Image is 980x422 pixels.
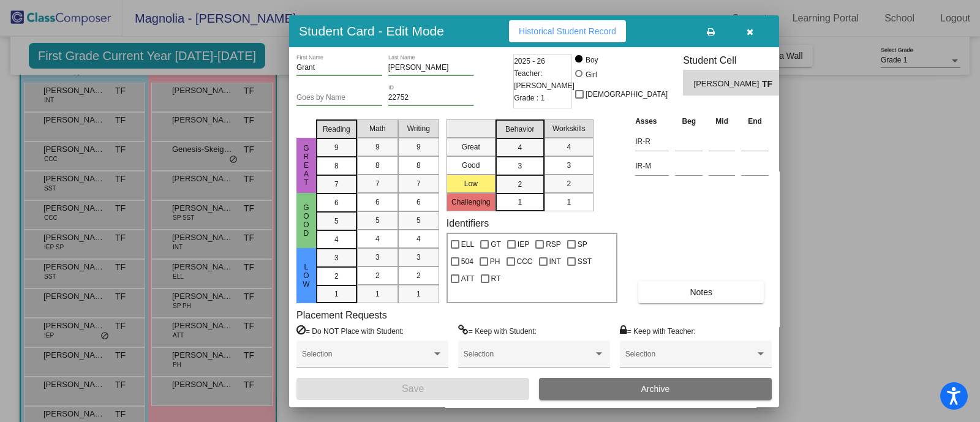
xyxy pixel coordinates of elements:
[461,237,474,252] span: ELL
[517,254,533,269] span: CCC
[635,132,669,151] input: assessment
[505,124,534,135] span: Behavior
[458,325,537,337] label: = Keep with Student:
[407,123,430,134] span: Writing
[461,254,473,269] span: 504
[514,67,575,92] span: Teacher: [PERSON_NAME]
[461,271,475,286] span: ATT
[567,178,571,189] span: 2
[632,115,672,128] th: Asses
[402,383,424,394] span: Save
[635,157,669,175] input: assessment
[417,197,421,208] span: 6
[375,215,380,226] span: 5
[638,281,764,303] button: Notes
[447,217,489,229] label: Identifiers
[417,288,421,300] span: 1
[672,115,706,128] th: Beg
[334,234,339,245] span: 4
[490,254,500,269] span: PH
[334,197,339,208] span: 6
[518,160,522,171] span: 3
[546,237,561,252] span: RSP
[539,378,772,400] button: Archive
[518,237,529,252] span: IEP
[567,160,571,171] span: 3
[301,144,312,187] span: Great
[334,288,339,300] span: 1
[375,197,380,208] span: 6
[690,287,712,297] span: Notes
[296,94,382,102] input: goes by name
[514,55,545,67] span: 2025 - 26
[567,197,571,208] span: 1
[301,263,312,288] span: Low
[296,325,404,337] label: = Do NOT Place with Student:
[620,325,696,337] label: = Keep with Teacher:
[417,215,421,226] span: 5
[518,197,522,208] span: 1
[706,115,738,128] th: Mid
[323,124,350,135] span: Reading
[683,55,790,66] h3: Student Cell
[375,233,380,244] span: 4
[552,123,586,134] span: Workskills
[375,141,380,153] span: 9
[375,288,380,300] span: 1
[334,271,339,282] span: 2
[518,179,522,190] span: 2
[694,78,762,91] span: [PERSON_NAME]
[417,178,421,189] span: 7
[369,123,386,134] span: Math
[417,270,421,281] span: 2
[375,252,380,263] span: 3
[334,142,339,153] span: 9
[334,216,339,227] span: 5
[334,160,339,171] span: 8
[299,23,444,39] h3: Student Card - Edit Mode
[514,92,545,104] span: Grade : 1
[586,87,668,102] span: [DEMOGRAPHIC_DATA]
[641,384,670,394] span: Archive
[549,254,561,269] span: INT
[375,178,380,189] span: 7
[491,237,501,252] span: GT
[417,141,421,153] span: 9
[578,254,592,269] span: SST
[375,160,380,171] span: 8
[567,141,571,153] span: 4
[509,20,626,42] button: Historical Student Record
[519,26,616,36] span: Historical Student Record
[518,142,522,153] span: 4
[491,271,501,286] span: RT
[585,55,598,66] div: Boy
[301,203,312,238] span: Good
[417,252,421,263] span: 3
[578,237,587,252] span: SP
[585,69,597,80] div: Girl
[334,179,339,190] span: 7
[417,233,421,244] span: 4
[375,270,380,281] span: 2
[296,309,387,321] label: Placement Requests
[417,160,421,171] span: 8
[738,115,772,128] th: End
[388,94,474,102] input: Enter ID
[296,378,529,400] button: Save
[762,78,779,91] span: TF
[334,252,339,263] span: 3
